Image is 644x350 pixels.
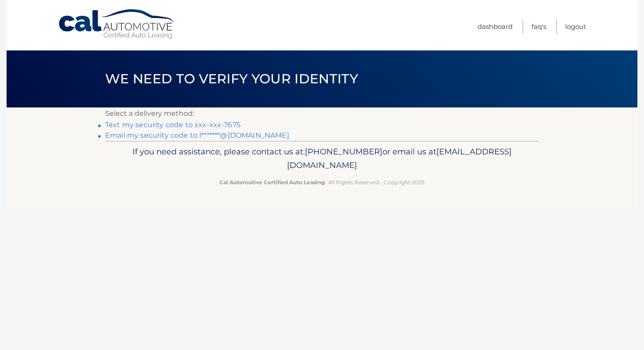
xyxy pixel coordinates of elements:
[219,179,325,186] strong: Cal Automotive Certified Auto Leasing
[58,9,176,40] a: Cal Automotive
[105,107,539,120] p: Select a delivery method:
[111,145,533,173] p: If you need assistance, please contact us at: or email us at
[105,131,289,139] a: Email my security code to l*******@[DOMAIN_NAME]
[105,121,241,129] a: Text my security code to xxx-xxx-7675
[531,19,546,34] a: FAQ's
[478,19,513,34] a: Dashboard
[105,71,358,87] span: We need to verify your identity
[565,19,586,34] a: Logout
[305,146,382,157] span: [PHONE_NUMBER]
[111,178,533,187] p: - All Rights Reserved - Copyright 2025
